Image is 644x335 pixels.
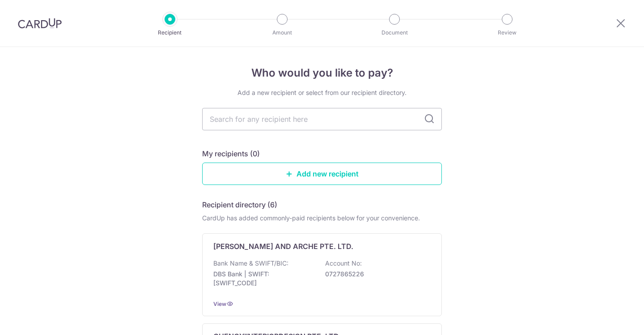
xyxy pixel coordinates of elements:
img: CardUp [18,18,62,29]
p: [PERSON_NAME] AND ARCHE PTE. LTD. [213,241,353,252]
div: CardUp has added commonly-paid recipients below for your convenience. [202,214,442,223]
p: Bank Name & SWIFT/BIC: [213,259,288,268]
p: 0727865226 [325,270,425,279]
h5: Recipient directory (6) [202,199,277,210]
p: Recipient [137,28,203,37]
p: DBS Bank | SWIFT: [SWIFT_CODE] [213,270,314,288]
h4: Who would you like to pay? [202,65,442,81]
p: Amount [249,28,315,37]
p: Document [361,28,428,37]
input: Search for any recipient here [202,108,442,130]
a: View [213,301,226,307]
h5: My recipients (0) [202,148,260,159]
a: Add new recipient [202,163,442,185]
div: Add a new recipient or select from our recipient directory. [202,88,442,97]
p: Account No: [325,259,362,268]
p: Review [474,28,540,37]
